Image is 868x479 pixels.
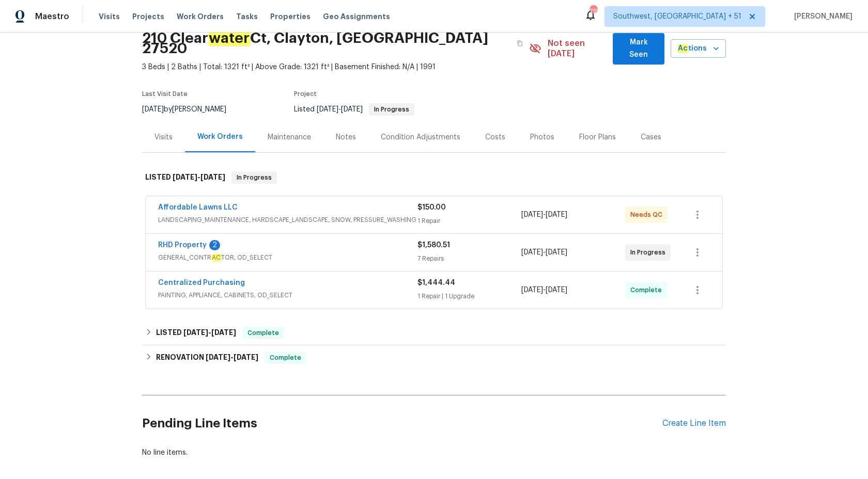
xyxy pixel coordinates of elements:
span: Visits [99,11,120,22]
button: Actions [671,39,726,58]
span: - [521,210,567,220]
span: In Progress [370,106,413,113]
span: In Progress [630,247,670,258]
div: Costs [485,132,505,142]
span: LANDSCAPING_MAINTENANCE, HARDSCAPE_LANDSCAPE, SNOW, PRESSURE_WASHING [158,215,417,225]
span: Properties [270,11,311,22]
span: [DATE] [200,173,225,181]
span: Listed [294,106,414,113]
div: Visits [154,132,173,142]
span: Complete [630,285,666,295]
a: Centralized Purchasing [158,279,245,286]
span: - [206,354,258,361]
em: Ac [677,44,688,53]
a: Affordable Lawns LLC [158,204,238,211]
button: Mark Seen [613,33,664,65]
span: [DATE] [206,354,230,361]
span: [DATE] [546,286,567,294]
span: Projects [132,11,164,22]
span: [DATE] [234,354,258,361]
span: - [183,329,236,336]
span: Tasks [236,13,258,20]
span: Mark Seen [621,36,656,61]
span: $1,580.51 [417,242,450,249]
div: Floor Plans [579,132,616,142]
div: Work Orders [197,132,243,142]
div: Photos [530,132,554,142]
div: 1 Repair | 1 Upgrade [417,291,521,301]
span: Work Orders [177,11,224,22]
span: [DATE] [546,249,567,256]
span: 3 Beds | 2 Baths | Total: 1321 ft² | Above Grade: 1321 ft² | Basement Finished: N/A | 1991 [142,62,529,72]
span: - [173,173,225,181]
span: Needs QC [630,210,667,220]
div: RENOVATION [DATE]-[DATE]Complete [142,345,726,370]
span: Geo Assignments [323,11,390,22]
span: PAINTING, APPLIANCE, CABINETS, OD_SELECT [158,290,417,300]
div: 715 [590,6,597,17]
span: Complete [266,353,305,363]
span: Last Visit Date [142,91,188,97]
h6: RENOVATION [156,352,258,364]
div: Cases [641,132,661,142]
div: by [PERSON_NAME] [142,103,239,116]
span: [DATE] [521,211,543,218]
div: Create Line Item [662,419,726,428]
div: LISTED [DATE]-[DATE]In Progress [142,161,726,194]
span: - [317,106,363,113]
span: [DATE] [142,106,164,113]
h6: LISTED [156,327,236,339]
a: RHD Property [158,242,207,249]
button: Copy Address [510,34,529,53]
div: LISTED [DATE]-[DATE]Complete [142,321,726,345]
span: GENERAL_CONTR TOR, OD_SELECT [158,252,417,263]
span: - [521,285,567,295]
span: [DATE] [341,106,363,113]
span: $1,444.44 [417,279,455,286]
em: water [208,30,250,46]
div: Maintenance [268,132,311,142]
span: [DATE] [521,286,543,294]
div: Notes [336,132,356,142]
span: In Progress [233,172,276,183]
div: Condition Adjustments [381,132,460,142]
span: - [521,247,567,258]
span: $150.00 [417,204,446,211]
span: [DATE] [546,211,567,218]
span: [DATE] [521,249,543,256]
span: [DATE] [211,329,236,336]
div: No line items. [142,448,726,458]
div: 1 Repair [417,216,521,226]
em: AC [211,254,221,261]
span: Southwest, [GEOGRAPHIC_DATA] + 51 [613,11,741,22]
span: tions [677,42,707,55]
h2: 210 Clear Ct, Clayton, [GEOGRAPHIC_DATA] 27520 [142,33,510,54]
span: [DATE] [183,329,208,336]
div: 7 Repairs [417,253,521,264]
span: Not seen [DATE] [548,38,607,59]
div: 2 [209,240,220,250]
span: Maestro [35,11,69,22]
span: [DATE] [173,173,197,181]
h2: Pending Line Items [142,400,662,448]
span: [PERSON_NAME] [790,11,853,22]
h6: LISTED [145,171,225,184]
span: Complete [243,328,283,338]
span: [DATE] [317,106,338,113]
span: Project [294,91,317,97]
